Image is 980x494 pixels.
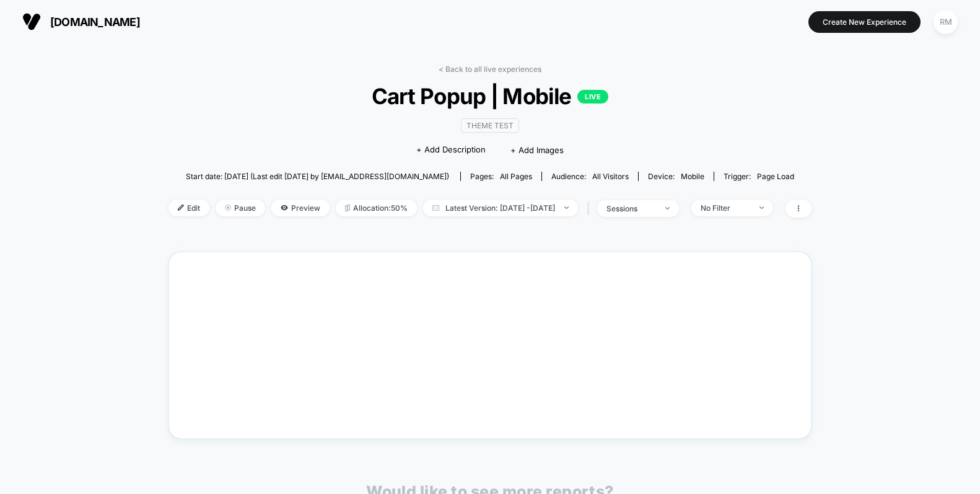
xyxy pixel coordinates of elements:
img: rebalance [345,205,350,211]
span: | [584,200,597,218]
img: end [225,205,231,211]
button: Create New Experience [808,11,921,33]
span: Pause [216,200,265,216]
span: all pages [500,172,532,181]
img: end [665,207,670,210]
img: end [759,206,764,209]
div: No Filter [701,203,750,213]
img: Visually logo [22,12,41,31]
span: Cart Popup | Mobile [201,83,779,109]
span: Page Load [757,172,794,181]
span: Edit [168,200,209,216]
div: RM [934,10,958,34]
a: < Back to all live experiences [439,64,541,74]
p: LIVE [577,90,608,104]
span: Theme Test [461,118,519,133]
span: All Visitors [592,172,629,181]
span: + Add Images [510,145,564,155]
span: mobile [681,172,704,181]
span: Allocation: 50% [336,200,417,216]
button: RM [930,9,961,35]
span: Latest Version: [DATE] - [DATE] [423,200,578,216]
img: end [564,206,569,209]
button: [DOMAIN_NAME] [19,12,144,32]
div: Audience: [551,172,629,181]
span: Device: [638,172,714,181]
span: [DOMAIN_NAME] [50,15,140,29]
div: Trigger: [724,172,794,181]
div: Pages: [470,172,532,181]
span: Start date: [DATE] (Last edit [DATE] by [EMAIL_ADDRESS][DOMAIN_NAME]) [186,172,449,181]
span: + Add Description [416,144,486,156]
img: edit [178,205,184,211]
img: calendar [432,205,439,211]
div: sessions [606,204,656,213]
span: Preview [271,200,330,216]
